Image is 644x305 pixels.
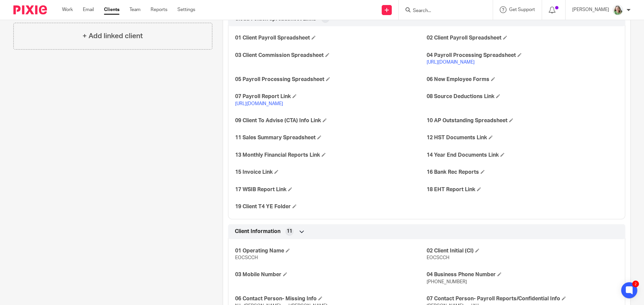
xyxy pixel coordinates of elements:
a: Work [62,6,73,13]
h4: 10 AP Outstanding Spreadsheet [427,117,618,124]
img: KC%20Photo.jpg [612,5,623,15]
h4: 04 Business Phone Number [427,271,618,278]
h4: 16 Bank Rec Reports [427,169,618,176]
a: Email [83,6,94,13]
span: 11 [287,228,292,235]
input: Search [412,8,473,14]
span: [PHONE_NUMBER] [427,280,467,284]
span: EOCSCCH [235,255,258,260]
a: [URL][DOMAIN_NAME] [235,101,283,106]
span: Client Information [235,228,280,235]
h4: 19 Client T4 YE Folder [235,203,427,210]
h4: 06 Contact Person- Missing Info [235,295,427,302]
a: Clients [104,6,119,13]
span: Get Support [509,7,535,12]
h4: 03 Client Commission Spreadsheet [235,52,427,59]
h4: 04 Payroll Processing Spreadsheet [427,52,618,59]
h4: 14 Year End Documents Link [427,152,618,159]
p: [PERSON_NAME] [572,6,609,13]
h4: 09 Client To Advise (CTA) Info Link [235,117,427,124]
h4: 02 Client Payroll Spreadsheet [427,34,618,42]
h4: 01 Client Payroll Spreadsheet [235,34,427,42]
h4: 11 Sales Summary Spreadsheet [235,134,427,141]
h4: 15 Invoice Link [235,169,427,176]
div: 2 [632,281,639,287]
h4: 02 Client Initial (CI) [427,247,618,254]
h4: + Add linked client [83,31,143,41]
h4: 03 Mobile Number [235,271,427,278]
span: EOCSCCH [427,255,449,260]
a: Settings [177,6,195,13]
h4: 12 HST Documents Link [427,134,618,141]
h4: 18 EHT Report Link [427,186,618,193]
h4: 13 Monthly Financial Reports Link [235,152,427,159]
h4: 17 WSIB Report Link [235,186,427,193]
h4: 01 Operating Name [235,247,427,254]
h4: 06 New Employee Forms [427,76,618,83]
a: Reports [151,6,167,13]
h4: 07 Contact Person- Payroll Reports/Confidential Info [427,295,618,302]
h4: 05 Payroll Processing Spreadsheet [235,76,427,83]
img: Pixie [13,5,47,14]
a: [URL][DOMAIN_NAME] [427,60,475,65]
a: Team [129,6,141,13]
h4: 08 Source Deductions Link [427,93,618,100]
h4: 07 Payroll Report Link [235,93,427,100]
